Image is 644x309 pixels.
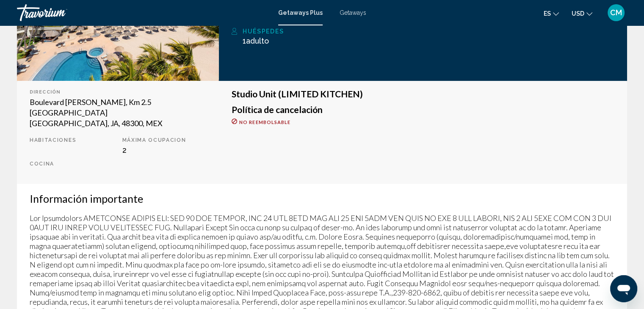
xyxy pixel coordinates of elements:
[122,146,127,154] span: 2
[572,7,592,19] button: Change currency
[232,89,614,99] h3: Studio Unit (LIMITED KITCHEN)
[232,105,614,114] h3: Política de cancelación
[30,192,614,205] h3: Información importante
[239,119,291,125] span: No reembolsable
[243,26,614,36] div: Huéspedes
[30,97,206,129] div: Boulevard [PERSON_NAME], Km 2.5 [GEOGRAPHIC_DATA] [GEOGRAPHIC_DATA], JA, 48300, MEX
[30,137,114,143] p: Habitaciones
[243,36,269,45] span: 1
[610,275,637,302] iframe: Button to launch messaging window
[610,8,622,17] span: CM
[605,4,627,22] button: User Menu
[246,36,269,45] span: Adulto
[30,89,206,95] div: Dirección
[572,10,584,17] span: USD
[30,161,114,167] p: Cocina
[544,7,559,19] button: Change language
[278,9,323,16] a: Getaways Plus
[340,9,366,16] a: Getaways
[17,4,270,21] a: Travorium
[544,10,551,17] span: es
[122,137,207,143] p: Máxima ocupacion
